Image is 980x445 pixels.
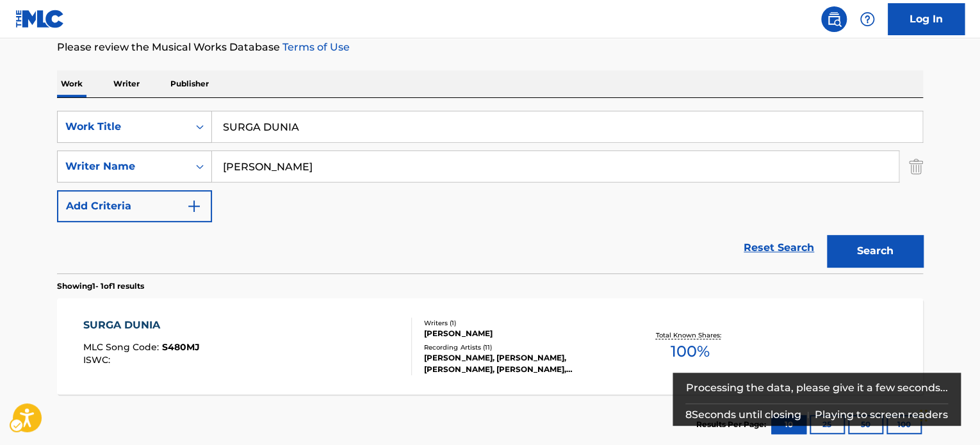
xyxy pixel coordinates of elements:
p: Please review the Musical Works Database [57,40,923,55]
form: Search Form [57,111,923,273]
div: On [188,151,211,182]
input: Search... [212,111,922,142]
div: Processing the data, please give it a few seconds... [685,373,949,403]
img: search [826,12,842,27]
img: Delete Criterion [909,150,923,182]
div: SURGA DUNIA [83,318,200,333]
div: Work Title [65,119,181,134]
a: Reset Search [737,234,821,262]
span: MLC Song Code : [83,341,162,353]
img: 9d2ae6d4665cec9f34b9.svg [186,198,202,214]
div: Writer Name [65,159,181,174]
span: 8 [685,409,692,421]
p: Showing 1 - 1 of 1 results [57,280,144,292]
img: MLC Logo [15,10,65,28]
p: Total Known Shares: [655,330,724,340]
button: Add Criteria [57,190,212,222]
a: SURGA DUNIAMLC Song Code:S480MJISWC:Writers (1)[PERSON_NAME]Recording Artists (11)[PERSON_NAME], ... [57,298,923,394]
div: [PERSON_NAME], [PERSON_NAME], [PERSON_NAME], [PERSON_NAME], [PERSON_NAME], [PERSON_NAME] & HENDRO... [424,352,617,375]
div: Recording Artists ( 11 ) [424,343,617,352]
p: Publisher [167,70,213,97]
a: Log In [888,3,965,35]
div: [PERSON_NAME] [424,328,617,339]
input: Search... [212,151,899,182]
span: ISWC : [83,354,113,366]
p: Writer [110,70,143,97]
span: 100 % [670,340,709,363]
button: Search [827,235,923,267]
span: S480MJ [162,341,200,353]
img: help [860,12,875,27]
div: On [188,111,211,142]
p: Work [57,70,86,97]
div: Writers ( 1 ) [424,318,617,328]
a: Terms of Use [280,41,350,53]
